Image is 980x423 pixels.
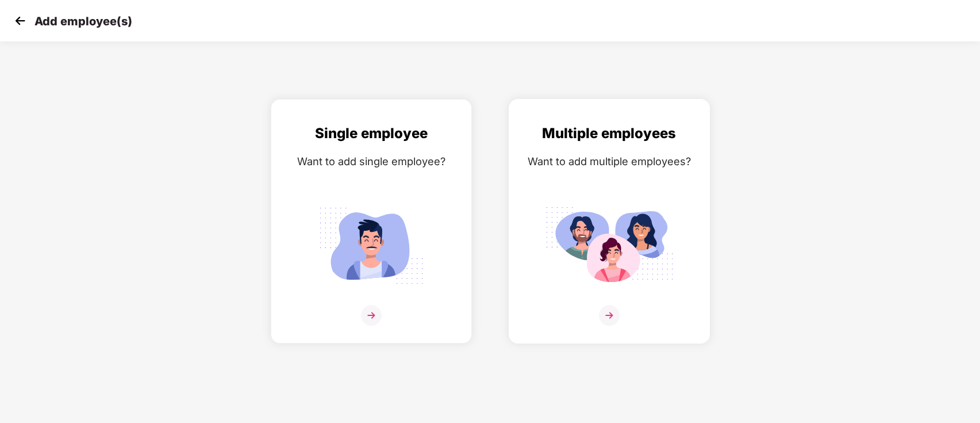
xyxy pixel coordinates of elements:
p: Add employee(s) [34,14,132,28]
div: Want to add multiple employees? [521,153,698,170]
img: svg+xml;base64,PHN2ZyB4bWxucz0iaHR0cDovL3d3dy53My5vcmcvMjAwMC9zdmciIGlkPSJTaW5nbGVfZW1wbG95ZWUiIH... [307,201,436,291]
div: Single employee [283,123,460,144]
img: svg+xml;base64,PHN2ZyB4bWxucz0iaHR0cDovL3d3dy53My5vcmcvMjAwMC9zdmciIHdpZHRoPSIzMCIgaGVpZ2h0PSIzMC... [11,12,29,29]
div: Multiple employees [521,123,698,144]
img: svg+xml;base64,PHN2ZyB4bWxucz0iaHR0cDovL3d3dy53My5vcmcvMjAwMC9zdmciIHdpZHRoPSIzNiIgaGVpZ2h0PSIzNi... [599,305,620,326]
img: svg+xml;base64,PHN2ZyB4bWxucz0iaHR0cDovL3d3dy53My5vcmcvMjAwMC9zdmciIHdpZHRoPSIzNiIgaGVpZ2h0PSIzNi... [361,305,382,326]
div: Want to add single employee? [283,153,460,170]
img: svg+xml;base64,PHN2ZyB4bWxucz0iaHR0cDovL3d3dy53My5vcmcvMjAwMC9zdmciIGlkPSJNdWx0aXBsZV9lbXBsb3llZS... [545,201,674,291]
